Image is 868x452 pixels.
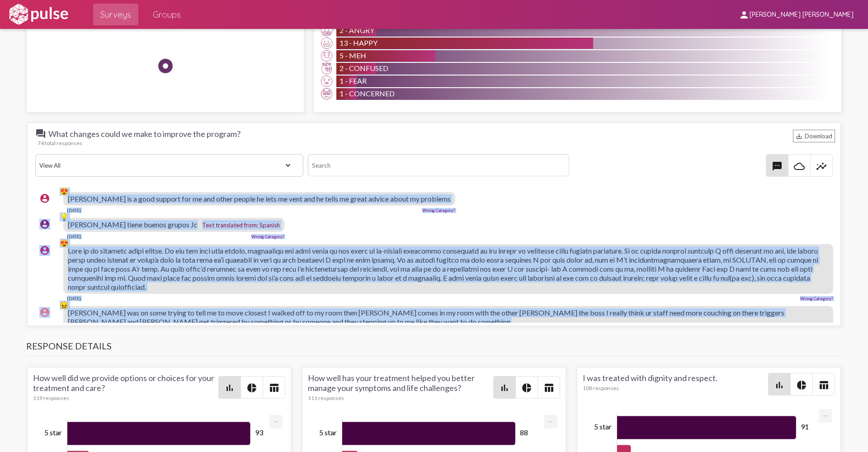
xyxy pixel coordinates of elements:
[269,415,283,424] a: Export [Press ENTER or use arrow keys to navigate]
[340,38,377,47] span: 13 - Happy
[494,377,515,398] button: Bar chart
[499,382,510,393] mat-icon: bar_chart
[60,239,69,248] div: 😍
[33,395,218,401] div: 119 responses
[219,377,241,398] button: Bar chart
[67,234,81,239] div: [DATE]
[769,373,790,395] button: Bar chart
[731,6,861,23] button: [PERSON_NAME] [PERSON_NAME]
[321,88,332,99] img: Concerned
[583,373,768,395] div: I was treated with dignity and respect.
[93,4,138,25] a: Surveys
[26,340,842,356] h3: Response Details
[796,133,802,140] mat-icon: Download
[800,422,808,431] tspan: 91
[308,395,493,401] div: 111 responses
[246,382,257,393] mat-icon: pie_chart
[772,161,783,172] mat-icon: textsms
[543,382,554,393] mat-icon: table_chart
[251,234,284,239] a: Wrong Category?
[35,128,241,139] span: What changes could we make to improve the program?
[60,212,69,221] div: 💡
[340,89,395,98] span: 1 - Concerned
[308,154,569,176] input: Search
[583,385,768,391] div: 108 responses
[39,193,50,204] mat-icon: account_circle
[68,246,818,291] span: Lore ip do sitametc adipi elitse. Do eiu tem inci utla etdolo, magnaaliqu eni admi venia qu nos e...
[750,11,854,19] span: [PERSON_NAME] [PERSON_NAME]
[39,245,50,256] mat-icon: account_circle
[100,6,131,23] span: Surveys
[800,296,833,301] a: Wrong Category?
[35,128,46,139] mat-icon: question_answer
[33,373,218,401] div: How well did we provide options or choices for your treatment and care?
[321,50,332,61] img: Meh
[519,428,528,437] tspan: 88
[321,38,332,49] img: Happy
[202,221,280,229] span: Text translated from: Spanish
[308,373,493,401] div: How well has your treatment helped you better manage your symptoms and life challenges?
[67,207,81,213] div: [DATE]
[321,25,332,36] img: Angry
[538,377,560,398] button: Table view
[60,301,69,310] div: 😖
[263,377,285,398] button: Table view
[241,377,263,398] button: Pie style chart
[224,382,235,393] mat-icon: bar_chart
[146,4,188,25] a: Groups
[269,382,279,393] mat-icon: table_chart
[544,415,557,424] a: Export [Press ENTER or use arrow keys to navigate]
[521,382,532,393] mat-icon: pie_chart
[68,308,784,326] span: [PERSON_NAME] was on some trying to tell me to move closest I walked off to my room then [PERSON_...
[739,9,750,20] mat-icon: person
[321,75,332,87] img: Fear
[68,220,198,229] span: [PERSON_NAME] tiene buenos grupos Jc
[813,373,835,395] button: Table view
[44,428,62,437] tspan: 5 star
[516,377,538,398] button: Pie style chart
[153,6,181,23] span: Groups
[319,428,337,437] tspan: 5 star
[68,194,451,203] span: [PERSON_NAME] is a good support for me and other people he lets me vent and he tells me great adv...
[793,130,835,142] div: Download
[796,380,807,391] mat-icon: pie_chart
[774,380,785,391] mat-icon: bar_chart
[7,3,70,26] img: white-logo.svg
[39,219,50,230] mat-icon: account_circle
[422,208,455,213] a: Wrong Category?
[38,140,835,146] div: 74 total responses
[818,380,829,391] mat-icon: table_chart
[791,373,812,395] button: Pie style chart
[340,26,374,34] span: 2 - Angry
[67,296,81,301] div: [DATE]
[819,409,832,418] a: Export [Press ENTER or use arrow keys to navigate]
[255,428,263,437] tspan: 93
[340,64,388,72] span: 2 - Confused
[816,161,827,172] mat-icon: insights
[594,422,612,431] tspan: 5 star
[39,307,50,318] mat-icon: account_circle
[340,51,366,60] span: 5 - Meh
[60,187,69,196] div: 😍
[340,76,367,85] span: 1 - Fear
[321,63,332,74] img: Confused
[794,161,805,172] mat-icon: cloud_queue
